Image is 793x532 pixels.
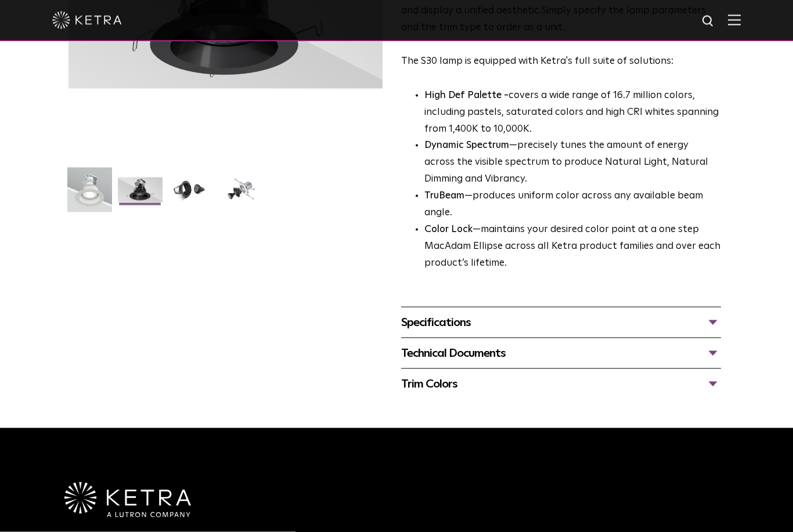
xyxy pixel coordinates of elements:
strong: High Def Palette - [424,91,509,100]
img: S30-DownlightTrim-2021-Web-Square [67,168,112,221]
img: S30 Halo Downlight_Table Top_Black [168,178,213,211]
div: Trim Colors [401,375,721,393]
img: S30 Halo Downlight_Exploded_Black [219,178,264,211]
img: Hamburger%20Nav.svg [728,15,741,26]
img: S30 Halo Downlight_Hero_Black_Gradient [118,178,163,211]
div: Technical Documents [401,344,721,363]
div: Specifications [401,313,721,332]
img: search icon [701,15,716,29]
strong: Dynamic Spectrum [424,140,509,150]
img: Ketra-aLutronCo_White_RGB [64,482,191,518]
li: —maintains your desired color point at a one step MacAdam Ellipse across all Ketra product famili... [424,222,721,272]
p: covers a wide range of 16.7 million colors, including pastels, saturated colors and high CRI whit... [424,88,721,138]
img: ketra-logo-2019-white [52,12,122,29]
strong: TruBeam [424,191,464,201]
li: —precisely tunes the amount of energy across the visible spectrum to produce Natural Light, Natur... [424,137,721,188]
strong: Color Lock [424,225,473,234]
li: —produces uniform color across any available beam angle. [424,188,721,222]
